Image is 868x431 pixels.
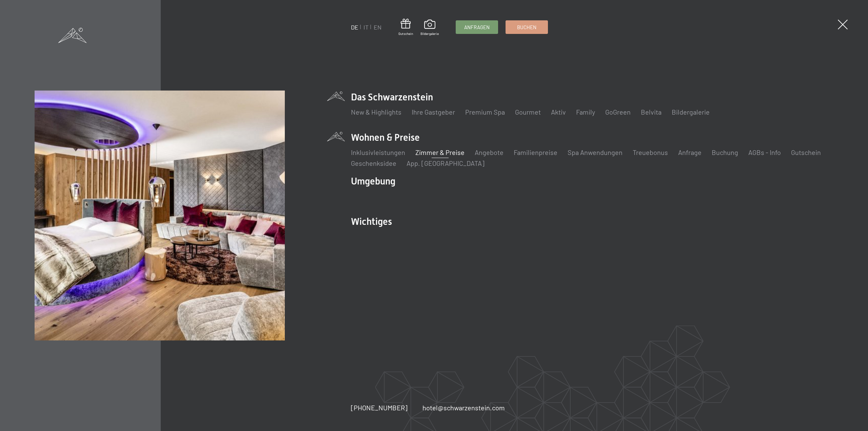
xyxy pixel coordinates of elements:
a: App. [GEOGRAPHIC_DATA] [407,159,485,167]
span: Gutschein [398,31,413,36]
span: Bildergalerie [420,31,439,36]
a: Bildergalerie [672,108,710,116]
span: [PHONE_NUMBER] [351,404,408,412]
a: Family [576,108,595,116]
a: Anfrage [678,148,702,156]
span: Anfragen [464,24,490,31]
a: Gourmet [515,108,541,116]
a: Buchung [712,148,738,156]
a: Inklusivleistungen [351,148,405,156]
a: EN [374,23,381,31]
a: Anfragen [456,21,498,34]
a: Angebote [475,148,504,156]
a: hotel@schwarzenstein.com [422,403,505,412]
span: Buchen [517,24,536,31]
img: Wellnesshotel Südtirol SCHWARZENSTEIN - Wellnessurlaub in den Alpen [35,91,284,340]
a: Zimmer & Preise [415,148,465,156]
a: [PHONE_NUMBER] [351,403,408,412]
a: Spa Anwendungen [568,148,623,156]
a: Bildergalerie [420,20,439,36]
a: IT [363,23,369,31]
a: Buchen [506,21,548,34]
a: Geschenksidee [351,159,396,167]
a: Gutschein [791,148,821,156]
a: Aktiv [551,108,566,116]
a: Ihre Gastgeber [412,108,455,116]
a: Familienpreise [514,148,557,156]
a: DE [351,23,358,31]
a: New & Highlights [351,108,401,116]
a: AGBs - Info [748,148,781,156]
a: Premium Spa [465,108,505,116]
a: Gutschein [398,19,413,36]
a: GoGreen [605,108,631,116]
a: Belvita [641,108,662,116]
a: Treuebonus [633,148,668,156]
